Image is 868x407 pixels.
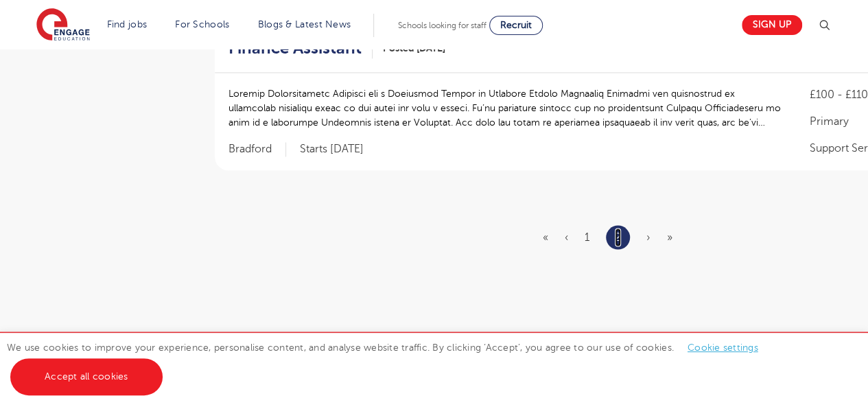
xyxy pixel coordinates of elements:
a: Sign up [742,15,802,35]
span: Schools looking for staff [398,21,486,30]
span: We use cookies to improve your experience, personalise content, and analyse website traffic. By c... [7,342,772,382]
p: Starts [DATE] [300,142,364,156]
a: Blogs & Latest News [258,19,351,30]
a: For Schools [175,19,229,30]
span: Bradford [228,142,286,156]
a: 2 [615,228,621,246]
a: First [543,231,548,243]
a: 1 [585,231,589,243]
span: » [667,231,672,243]
a: Previous [565,231,568,243]
a: Accept all cookies [10,358,163,395]
p: Loremip Dolorsitametc Adipisci eli s Doeiusmod Tempor in Utlabore Etdolo Magnaaliq Enimadmi ven q... [228,86,783,130]
span: Recruit [500,20,532,30]
span: › [646,231,650,243]
a: Find jobs [107,19,148,30]
img: Engage Education [36,8,90,43]
a: Cookie settings [688,342,758,353]
a: Recruit [489,16,543,35]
